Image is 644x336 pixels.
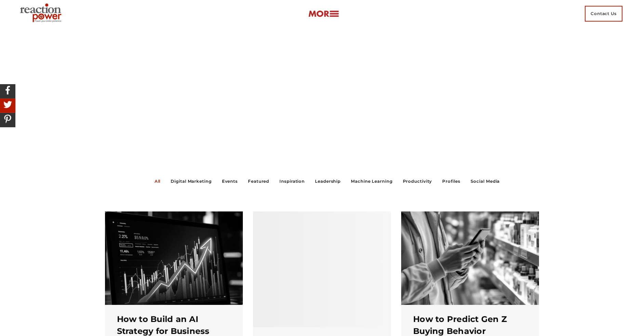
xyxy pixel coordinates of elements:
[442,178,460,184] a: Profiles
[2,84,14,96] img: Share On Facebook
[222,178,238,184] a: Events
[471,178,500,184] a: Social Media
[401,211,539,305] img: Gen Z Buying Behavior
[585,6,622,22] span: Contact Us
[248,178,269,184] a: Featured
[351,178,392,184] a: Machine Learning
[315,178,341,184] a: Leadership
[308,10,339,18] img: more-btn.png
[171,178,211,184] a: Digital Marketing
[17,1,67,26] img: Executive Branding | Personal Branding Agency
[403,178,432,184] a: Productivity
[2,113,14,125] img: Share On Pinterest
[413,314,507,336] a: How to Predict Gen Z Buying Behavior
[2,99,14,111] img: Share On Twitter
[279,178,305,184] a: Inspiration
